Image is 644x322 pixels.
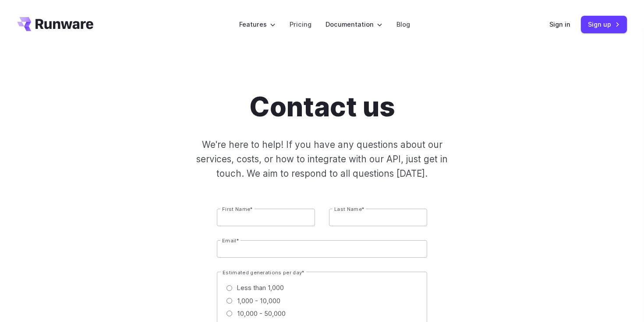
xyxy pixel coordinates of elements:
[581,16,627,33] a: Sign up
[222,206,250,212] span: First Name
[249,91,395,123] h1: Contact us
[237,296,280,306] span: 1,000 - 10,000
[222,238,237,244] span: Email
[226,285,232,291] input: Less than 1,000
[549,19,570,29] a: Sign in
[290,19,311,29] a: Pricing
[239,19,276,29] label: Features
[182,137,462,181] p: We're here to help! If you have any questions about our services, costs, or how to integrate with...
[237,308,286,318] span: 10,000 - 50,000
[226,311,232,316] input: 10,000 - 50,000
[226,298,232,304] input: 1,000 - 10,000
[396,19,410,29] a: Blog
[326,19,382,29] label: Documentation
[237,283,284,293] span: Less than 1,000
[17,17,93,31] a: Go to /
[223,269,302,276] span: Estimated generations per day
[334,206,362,212] span: Last Name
